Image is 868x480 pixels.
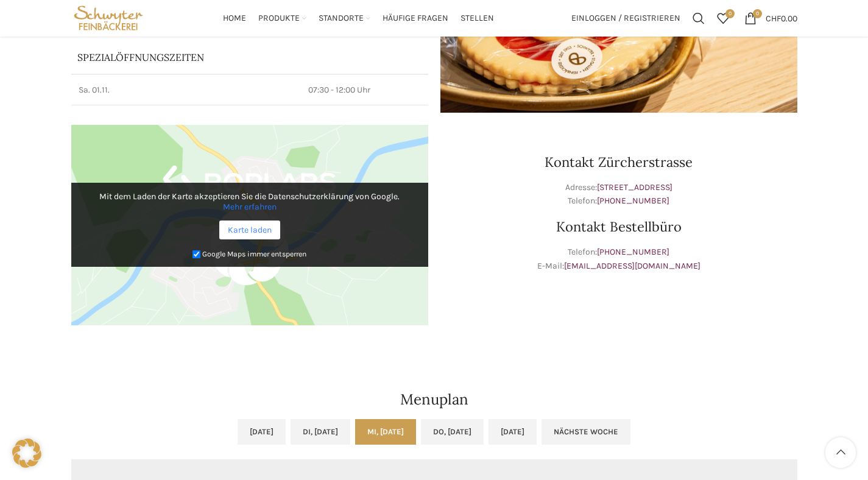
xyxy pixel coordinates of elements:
[421,419,484,445] a: Do, [DATE]
[202,250,306,258] small: Google Maps immer entsperren
[192,250,200,258] input: Google Maps immer entsperren
[258,6,306,30] a: Produkte
[440,245,797,273] p: Telefon: E-Mail:
[79,84,294,96] p: Sa. 01.11.
[597,196,669,206] a: [PHONE_NUMBER]
[238,419,286,445] a: [DATE]
[77,51,295,64] p: Spezialöffnungszeiten
[725,9,735,18] span: 0
[440,220,797,233] h3: Kontakt Bestellbüro
[753,9,762,18] span: 0
[71,392,797,407] h2: Menuplan
[71,125,428,326] img: Google Maps
[258,13,300,24] span: Produkte
[291,419,350,445] a: Di, [DATE]
[80,191,420,212] p: Mit dem Laden der Karte akzeptieren Sie die Datenschutzerklärung von Google.
[319,13,364,24] span: Standorte
[383,6,448,30] a: Häufige Fragen
[223,202,277,212] a: Mehr erfahren
[152,6,565,30] div: Main navigation
[686,6,711,30] a: Suchen
[223,6,246,30] a: Home
[489,419,537,445] a: [DATE]
[460,13,494,24] span: Stellen
[308,84,421,96] p: 07:30 - 12:00 Uhr
[355,419,416,445] a: Mi, [DATE]
[440,181,797,208] p: Adresse: Telefon:
[766,13,797,23] bdi: 0.00
[460,6,494,30] a: Stellen
[571,14,680,23] span: Einloggen / Registrieren
[440,155,797,169] h3: Kontakt Zürcherstrasse
[711,6,735,30] div: Meine Wunschliste
[542,419,630,445] a: Nächste Woche
[223,13,246,24] span: Home
[825,437,856,468] a: Scroll to top button
[597,247,669,257] a: [PHONE_NUMBER]
[219,221,280,239] a: Karte laden
[319,6,370,30] a: Standorte
[383,13,448,24] span: Häufige Fragen
[71,12,146,23] a: Site logo
[738,6,803,30] a: 0 CHF0.00
[711,6,735,30] a: 0
[597,182,672,192] a: [STREET_ADDRESS]
[564,261,700,271] a: [EMAIL_ADDRESS][DOMAIN_NAME]
[766,13,781,23] span: CHF
[565,6,686,30] a: Einloggen / Registrieren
